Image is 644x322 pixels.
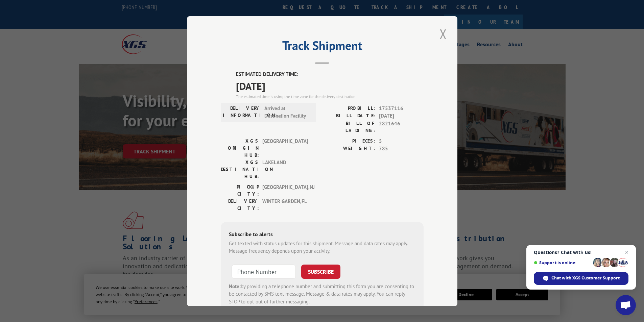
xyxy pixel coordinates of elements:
[262,197,308,212] span: WINTER GARDEN , FL
[262,158,308,180] span: LAKELAND
[616,295,636,315] a: Open chat
[379,120,424,134] span: 2821646
[322,145,376,153] label: WEIGHT:
[221,137,259,158] label: XGS ORIGIN HUB:
[534,250,628,255] span: Questions? Chat with us!
[534,272,628,285] span: Chat with XGS Customer Support
[223,104,261,120] label: DELIVERY INFORMATION:
[229,230,415,240] div: Subscribe to alerts
[301,264,340,278] button: SUBSCRIBE
[236,93,424,99] div: The estimated time is using the time zone for the delivery destination.
[379,137,424,145] span: 5
[229,282,415,305] div: by providing a telephone number and submitting this form you are consenting to be contacted by SM...
[264,104,310,120] span: Arrived at Destination Facility
[379,104,424,112] span: 17537116
[262,137,308,158] span: [GEOGRAPHIC_DATA]
[551,275,620,281] span: Chat with XGS Customer Support
[379,112,424,120] span: [DATE]
[322,104,376,112] label: PROBILL:
[322,112,376,120] label: BILL DATE:
[236,71,424,78] label: ESTIMATED DELIVERY TIME:
[221,197,259,212] label: DELIVERY CITY:
[322,120,376,134] label: BILL OF LADING:
[221,183,259,197] label: PICKUP CITY:
[229,240,415,255] div: Get texted with status updates for this shipment. Message and data rates may apply. Message frequ...
[437,25,449,43] button: Close modal
[229,283,241,289] strong: Note:
[232,264,296,278] input: Phone Number
[379,145,424,153] span: 785
[221,41,424,54] h2: Track Shipment
[322,137,376,145] label: PIECES:
[534,260,591,265] span: Support is online
[236,78,424,93] span: [DATE]
[262,183,308,197] span: [GEOGRAPHIC_DATA] , NJ
[221,158,259,180] label: XGS DESTINATION HUB:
